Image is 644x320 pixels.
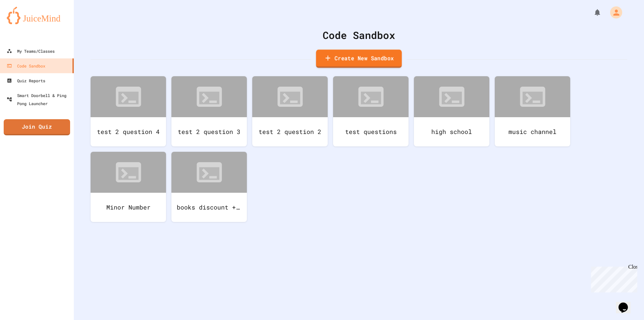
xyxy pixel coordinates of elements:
[7,7,67,24] img: logo-orange.svg
[603,5,624,20] div: My Account
[333,117,409,146] div: test questions
[91,117,166,146] div: test 2 question 4
[333,76,409,146] a: test questions
[316,50,402,68] a: Create New Sandbox
[7,62,45,70] div: Code Sandbox
[7,47,55,55] div: My Teams/Classes
[171,152,247,222] a: books discount + school fundraising
[171,76,247,146] a: test 2 question 3
[91,152,166,222] a: Minor Number
[414,117,489,146] div: high school
[252,76,328,146] a: test 2 question 2
[588,264,637,292] iframe: chat widget
[495,76,570,146] a: music channel
[414,76,489,146] a: high school
[91,76,166,146] a: test 2 question 4
[7,77,45,85] div: Quiz Reports
[4,119,70,135] a: Join Quiz
[616,293,637,313] iframe: chat widget
[91,28,627,43] div: Code Sandbox
[3,3,46,43] div: Chat with us now!Close
[7,91,71,107] div: Smart Doorbell & Ping Pong Launcher
[171,193,247,222] div: books discount + school fundraising
[495,117,570,146] div: music channel
[252,117,328,146] div: test 2 question 2
[91,193,166,222] div: Minor Number
[581,7,603,18] div: My Notifications
[171,117,247,146] div: test 2 question 3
